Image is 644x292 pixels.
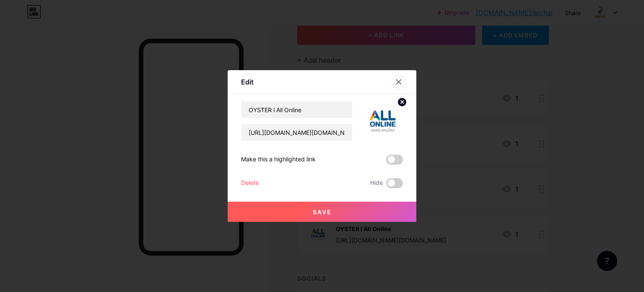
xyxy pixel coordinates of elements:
img: link_thumbnail [363,101,403,141]
div: Edit [241,77,254,87]
div: Delete [241,178,259,188]
button: Save [228,202,416,222]
input: Title [241,101,352,118]
span: Hide [370,178,383,188]
input: URL [241,124,352,141]
div: Make this a highlighted link [241,155,316,165]
span: Save [313,208,332,216]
